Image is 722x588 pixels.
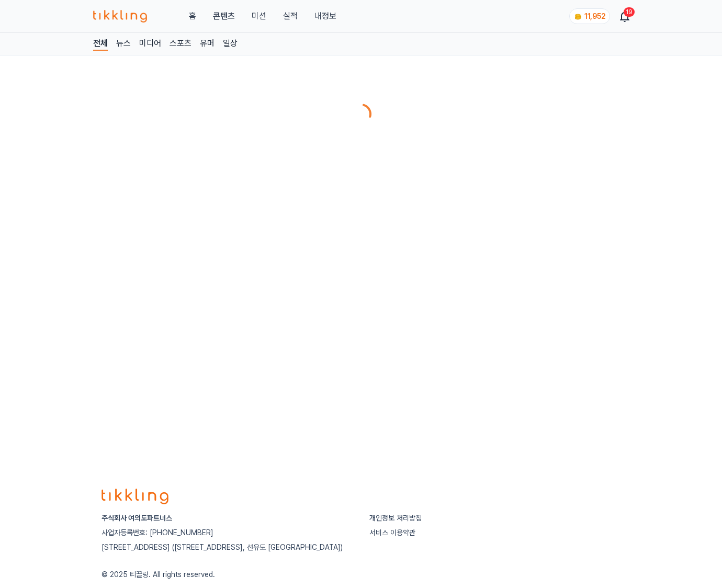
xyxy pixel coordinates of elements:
a: 실적 [283,10,298,22]
img: coin [574,13,582,21]
div: 19 [624,7,635,17]
a: 서비스 이용약관 [369,528,415,537]
button: 미션 [252,10,266,22]
a: 19 [621,10,629,22]
a: 홈 [189,10,196,22]
p: 주식회사 여의도파트너스 [101,513,353,523]
img: 티끌링 [93,10,147,22]
p: [STREET_ADDRESS] ([STREET_ADDRESS], 선유도 [GEOGRAPHIC_DATA]) [101,542,353,552]
a: 유머 [200,37,215,51]
p: © 2025 티끌링. All rights reserved. [101,569,621,580]
a: coin 11,952 [569,8,608,24]
a: 미디어 [139,37,161,51]
a: 뉴스 [116,37,131,51]
p: 사업자등록번호: [PHONE_NUMBER] [101,527,353,538]
img: logo [101,489,168,504]
a: 콘텐츠 [213,10,235,22]
a: 일상 [223,37,238,51]
a: 개인정보 처리방침 [369,514,422,522]
a: 전체 [93,37,108,51]
span: 11,952 [584,12,605,20]
a: 스포츠 [170,37,191,51]
a: 내정보 [314,10,336,22]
